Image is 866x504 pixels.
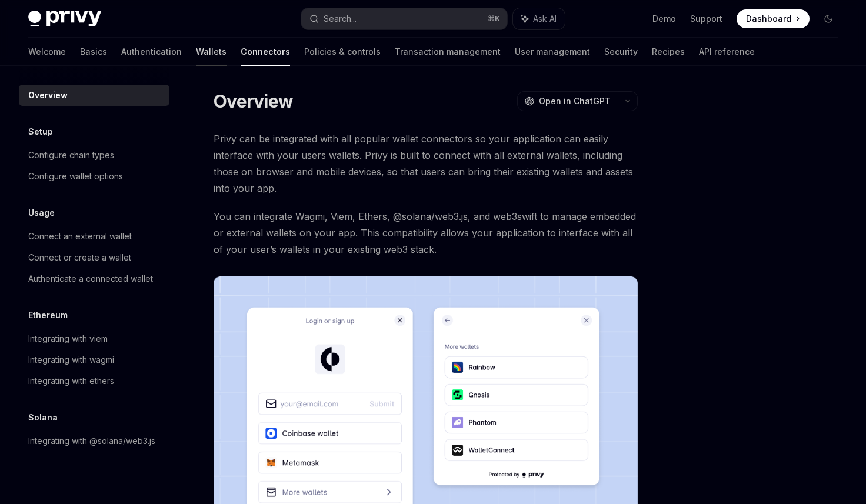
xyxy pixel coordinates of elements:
a: Configure chain types [19,145,169,166]
div: Integrating with wagmi [28,353,114,367]
div: Configure chain types [28,148,114,162]
a: Connectors [241,38,290,66]
a: Integrating with @solana/web3.js [19,430,169,452]
a: Integrating with viem [19,328,169,349]
a: Authenticate a connected wallet [19,268,169,289]
a: Support [690,13,722,25]
a: Dashboard [737,9,810,28]
a: Policies & controls [304,38,381,66]
img: dark logo [28,11,101,27]
a: Transaction management [395,38,501,66]
a: Basics [80,38,107,66]
a: API reference [699,38,755,66]
a: Overview [19,85,169,106]
a: Integrating with ethers [19,371,169,392]
div: Integrating with viem [28,332,108,346]
div: Connect or create a wallet [28,251,131,265]
a: Welcome [28,38,66,66]
h5: Setup [28,125,53,139]
span: Privy can be integrated with all popular wallet connectors so your application can easily interfa... [214,131,638,196]
a: Configure wallet options [19,166,169,187]
span: Open in ChatGPT [539,95,611,107]
a: Integrating with wagmi [19,349,169,371]
span: Dashboard [746,13,791,25]
div: Integrating with @solana/web3.js [28,434,155,448]
h5: Solana [28,410,58,425]
button: Open in ChatGPT [517,91,618,111]
a: Demo [652,13,676,25]
a: Connect or create a wallet [19,247,169,268]
button: Search...⌘K [301,8,507,29]
h5: Usage [28,206,55,220]
h5: Ethereum [28,308,68,322]
span: Ask AI [533,13,557,25]
button: Toggle dark mode [819,9,838,28]
button: Ask AI [513,8,565,29]
span: You can integrate Wagmi, Viem, Ethers, @solana/web3.js, and web3swift to manage embedded or exter... [214,208,638,258]
div: Integrating with ethers [28,374,114,388]
h1: Overview [214,91,293,112]
a: Connect an external wallet [19,226,169,247]
div: Authenticate a connected wallet [28,272,153,286]
span: ⌘ K [488,14,500,24]
a: Recipes [652,38,685,66]
div: Configure wallet options [28,169,123,183]
div: Search... [324,12,357,26]
a: Security [604,38,638,66]
div: Overview [28,88,68,102]
a: User management [515,38,590,66]
a: Authentication [121,38,182,66]
a: Wallets [196,38,227,66]
div: Connect an external wallet [28,229,132,243]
